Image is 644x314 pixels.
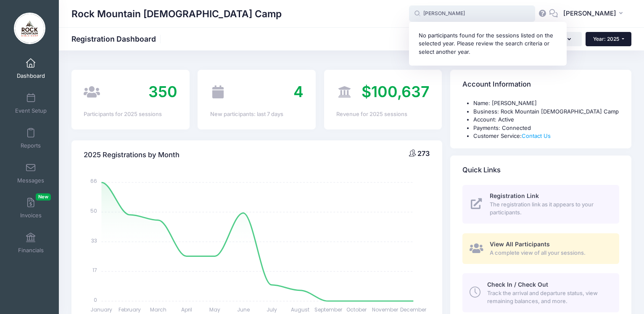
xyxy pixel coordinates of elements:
div: New participants: last 7 days [210,110,304,119]
tspan: March [150,306,166,313]
a: Event Setup [11,89,51,118]
tspan: July [267,306,277,313]
h1: Registration Dashboard [71,34,163,43]
input: Search by First Name, Last Name, or Email... [409,5,535,22]
a: Contact Us [522,132,551,139]
tspan: May [209,306,220,313]
a: Messages [11,158,51,188]
tspan: 0 [94,296,98,303]
span: New [36,193,51,201]
span: Year: 2025 [593,36,619,42]
tspan: April [181,306,192,313]
tspan: January [91,306,113,313]
div: Revenue for 2025 sessions [336,110,430,119]
a: Check In / Check Out Track the arrival and departure status, view remaining balances, and more. [462,273,619,312]
span: $100,637 [362,82,430,101]
a: Dashboard [11,54,51,83]
span: Reports [21,142,41,149]
span: [PERSON_NAME] [563,9,616,18]
div: Participants for 2025 sessions [84,110,177,119]
a: InvoicesNew [11,193,51,223]
span: The registration link as it appears to your participants. [490,201,610,217]
tspan: February [119,306,141,313]
span: Registration Link [490,192,539,199]
img: Rock Mountain Bible Camp [14,13,45,44]
li: Name: [PERSON_NAME] [473,99,619,108]
h4: Account Information [462,73,531,97]
tspan: 33 [92,237,98,244]
div: No participants found for the sessions listed on the selected year. Please review the search crit... [419,32,557,56]
span: Financials [18,247,44,254]
li: Business: Rock Mountain [DEMOGRAPHIC_DATA] Camp [473,108,619,116]
h1: Rock Mountain [DEMOGRAPHIC_DATA] Camp [71,4,282,24]
li: Customer Service: [473,132,619,140]
tspan: August [291,306,309,313]
span: Messages [17,177,44,184]
a: Financials [11,228,51,258]
button: Year: 2025 [586,32,631,46]
tspan: September [314,306,343,313]
span: Invoices [20,212,42,219]
span: 273 [417,149,430,158]
span: A complete view of all your sessions. [490,249,610,257]
tspan: 50 [91,207,98,214]
h4: 2025 Registrations by Month [84,143,179,167]
li: Payments: Connected [473,124,619,132]
span: Dashboard [17,72,45,79]
span: 4 [293,82,304,101]
span: 350 [148,82,177,101]
span: Track the arrival and departure status, view remaining balances, and more. [487,289,610,306]
span: Event Setup [15,107,47,114]
tspan: November [372,306,399,313]
button: [PERSON_NAME] [558,4,631,24]
tspan: 17 [93,267,98,274]
a: Registration Link The registration link as it appears to your participants. [462,185,619,224]
tspan: December [401,306,427,313]
li: Account: Active [473,116,619,124]
tspan: June [237,306,250,313]
span: View All Participants [490,240,550,248]
tspan: October [347,306,367,313]
a: View All Participants A complete view of all your sessions. [462,233,619,264]
h4: Quick Links [462,158,501,182]
a: Reports [11,124,51,153]
span: Check In / Check Out [487,281,548,288]
tspan: 66 [91,177,98,185]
